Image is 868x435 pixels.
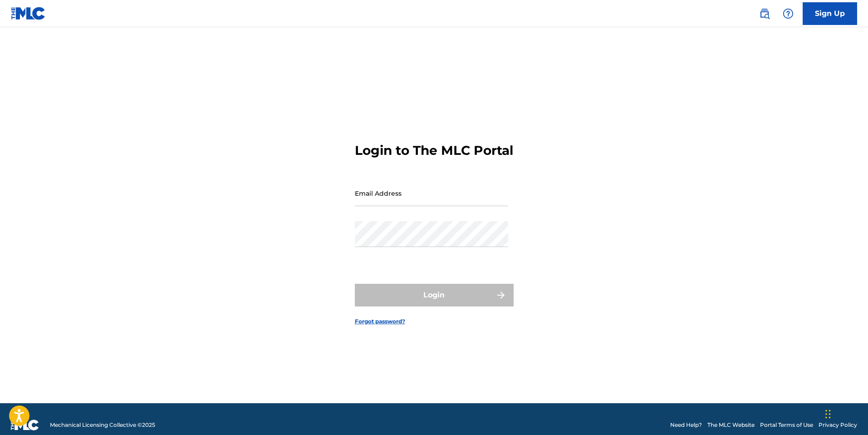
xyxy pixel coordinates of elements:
h3: Login to The MLC Portal [355,143,513,158]
a: Need Help? [670,421,702,429]
div: Help [779,5,797,23]
a: Public Search [755,5,774,23]
img: help [783,8,794,19]
img: logo [11,420,39,430]
img: MLC Logo [11,7,46,20]
a: The MLC Website [707,421,755,429]
a: Privacy Policy [819,421,857,429]
span: Mechanical Licensing Collective © 2025 [50,421,155,429]
a: Forgot password? [355,317,405,326]
a: Portal Terms of Use [760,421,813,429]
a: Sign Up [803,2,857,25]
iframe: Chat Widget [823,391,868,435]
div: Drag [825,400,831,428]
img: search [759,8,770,19]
